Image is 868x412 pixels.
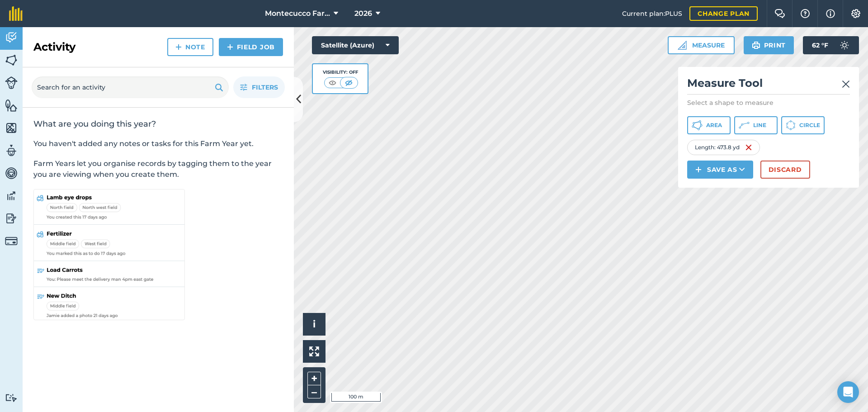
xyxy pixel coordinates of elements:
button: + [307,372,321,385]
p: Select a shape to measure [687,98,850,107]
img: svg+xml;base64,PHN2ZyB4bWxucz0iaHR0cDovL3d3dy53My5vcmcvMjAwMC9zdmciIHdpZHRoPSI1NiIgaGVpZ2h0PSI2MC... [5,53,18,67]
span: Circle [799,122,820,129]
button: Discard [760,161,810,179]
button: Save as [687,161,753,179]
img: svg+xml;base64,PD94bWwgdmVyc2lvbj0iMS4wIiBlbmNvZGluZz0idXRmLTgiPz4KPCEtLSBHZW5lcmF0b3I6IEFkb2JlIE... [835,36,854,54]
img: svg+xml;base64,PD94bWwgdmVyc2lvbj0iMS4wIiBlbmNvZGluZz0idXRmLTgiPz4KPCEtLSBHZW5lcmF0b3I6IEFkb2JlIE... [5,144,18,157]
span: Line [753,122,766,129]
button: Print [744,36,794,54]
img: svg+xml;base64,PHN2ZyB4bWxucz0iaHR0cDovL3d3dy53My5vcmcvMjAwMC9zdmciIHdpZHRoPSI1MCIgaGVpZ2h0PSI0MC... [327,78,338,87]
img: Two speech bubbles overlapping with the left bubble in the forefront [774,9,785,18]
img: svg+xml;base64,PD94bWwgdmVyc2lvbj0iMS4wIiBlbmNvZGluZz0idXRmLTgiPz4KPCEtLSBHZW5lcmF0b3I6IEFkb2JlIE... [5,189,18,203]
img: svg+xml;base64,PHN2ZyB4bWxucz0iaHR0cDovL3d3dy53My5vcmcvMjAwMC9zdmciIHdpZHRoPSIxNiIgaGVpZ2h0PSIyNC... [745,142,752,153]
img: svg+xml;base64,PD94bWwgdmVyc2lvbj0iMS4wIiBlbmNvZGluZz0idXRmLTgiPz4KPCEtLSBHZW5lcmF0b3I6IEFkb2JlIE... [5,393,18,402]
img: svg+xml;base64,PHN2ZyB4bWxucz0iaHR0cDovL3d3dy53My5vcmcvMjAwMC9zdmciIHdpZHRoPSIxNCIgaGVpZ2h0PSIyNC... [695,164,702,175]
img: Ruler icon [678,41,687,50]
img: svg+xml;base64,PD94bWwgdmVyc2lvbj0iMS4wIiBlbmNvZGluZz0idXRmLTgiPz4KPCEtLSBHZW5lcmF0b3I6IEFkb2JlIE... [5,31,18,44]
img: svg+xml;base64,PHN2ZyB4bWxucz0iaHR0cDovL3d3dy53My5vcmcvMjAwMC9zdmciIHdpZHRoPSIxOSIgaGVpZ2h0PSIyNC... [752,40,760,51]
img: A question mark icon [800,9,811,18]
span: 2026 [354,8,372,19]
div: Length : 473.8 yd [687,140,760,155]
a: Field Job [219,38,283,56]
button: Line [734,116,778,134]
h2: Activity [33,40,75,54]
a: Change plan [689,6,758,21]
button: 62 °F [803,36,859,54]
img: svg+xml;base64,PHN2ZyB4bWxucz0iaHR0cDovL3d3dy53My5vcmcvMjAwMC9zdmciIHdpZHRoPSIyMiIgaGVpZ2h0PSIzMC... [842,79,850,90]
button: i [303,313,325,336]
h2: What are you doing this year? [33,118,283,129]
img: svg+xml;base64,PHN2ZyB4bWxucz0iaHR0cDovL3d3dy53My5vcmcvMjAwMC9zdmciIHdpZHRoPSIxNCIgaGVpZ2h0PSIyNC... [227,42,233,52]
button: Satellite (Azure) [312,36,399,54]
img: svg+xml;base64,PD94bWwgdmVyc2lvbj0iMS4wIiBlbmNvZGluZz0idXRmLTgiPz4KPCEtLSBHZW5lcmF0b3I6IEFkb2JlIE... [5,166,18,180]
span: Current plan : PLUS [622,9,682,19]
img: svg+xml;base64,PHN2ZyB4bWxucz0iaHR0cDovL3d3dy53My5vcmcvMjAwMC9zdmciIHdpZHRoPSI1NiIgaGVpZ2h0PSI2MC... [5,99,18,112]
button: Circle [781,116,825,134]
div: Visibility: Off [323,69,358,76]
span: 62 ° F [812,36,828,54]
img: svg+xml;base64,PHN2ZyB4bWxucz0iaHR0cDovL3d3dy53My5vcmcvMjAwMC9zdmciIHdpZHRoPSIxNCIgaGVpZ2h0PSIyNC... [175,42,182,52]
img: svg+xml;base64,PD94bWwgdmVyc2lvbj0iMS4wIiBlbmNvZGluZz0idXRmLTgiPz4KPCEtLSBHZW5lcmF0b3I6IEFkb2JlIE... [5,235,18,247]
span: i [313,318,316,330]
img: svg+xml;base64,PHN2ZyB4bWxucz0iaHR0cDovL3d3dy53My5vcmcvMjAwMC9zdmciIHdpZHRoPSIxNyIgaGVpZ2h0PSIxNy... [826,8,835,19]
p: You haven't added any notes or tasks for this Farm Year yet. [33,138,283,149]
button: Area [687,116,731,134]
img: Four arrows, one pointing top left, one top right, one bottom right and the last bottom left [309,346,319,356]
img: svg+xml;base64,PD94bWwgdmVyc2lvbj0iMS4wIiBlbmNvZGluZz0idXRmLTgiPz4KPCEtLSBHZW5lcmF0b3I6IEFkb2JlIE... [5,212,18,225]
span: Montecucco Farms ORGANIC [265,8,330,19]
img: svg+xml;base64,PHN2ZyB4bWxucz0iaHR0cDovL3d3dy53My5vcmcvMjAwMC9zdmciIHdpZHRoPSI1NiIgaGVpZ2h0PSI2MC... [5,121,18,135]
button: – [307,385,321,398]
span: Area [706,122,722,129]
img: svg+xml;base64,PHN2ZyB4bWxucz0iaHR0cDovL3d3dy53My5vcmcvMjAwMC9zdmciIHdpZHRoPSIxOSIgaGVpZ2h0PSIyNC... [215,82,223,93]
img: svg+xml;base64,PD94bWwgdmVyc2lvbj0iMS4wIiBlbmNvZGluZz0idXRmLTgiPz4KPCEtLSBHZW5lcmF0b3I6IEFkb2JlIE... [5,76,18,89]
button: Measure [668,36,735,54]
div: Open Intercom Messenger [837,381,859,403]
img: svg+xml;base64,PHN2ZyB4bWxucz0iaHR0cDovL3d3dy53My5vcmcvMjAwMC9zdmciIHdpZHRoPSI1MCIgaGVpZ2h0PSI0MC... [343,78,354,87]
span: Filters [252,82,278,92]
a: Note [167,38,213,56]
input: Search for an activity [32,76,229,98]
h2: Measure Tool [687,76,850,95]
button: Filters [233,76,285,98]
img: fieldmargin Logo [9,6,23,21]
img: A cog icon [850,9,861,18]
p: Farm Years let you organise records by tagging them to the year you are viewing when you create t... [33,158,283,180]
